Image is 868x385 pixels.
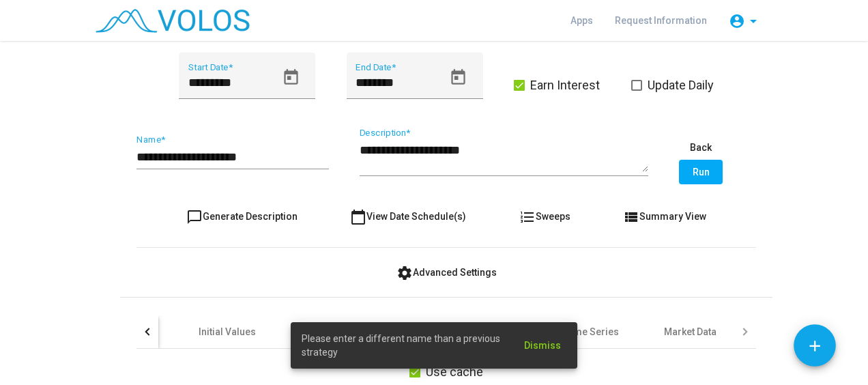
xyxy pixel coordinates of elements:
[396,265,413,281] mat-icon: settings
[396,267,497,278] span: Advanced Settings
[794,324,836,367] button: Add icon
[623,209,639,225] mat-icon: view_list
[508,204,581,229] button: Sweeps
[560,8,604,33] a: Apps
[745,13,762,29] mat-icon: arrow_drop_down
[386,260,508,285] button: Advanced Settings
[604,8,718,33] a: Request Information
[806,337,824,355] mat-icon: add
[302,332,508,359] span: Please enter a different name than a previous strategy
[679,135,723,160] button: Back
[199,325,256,339] div: Initial Values
[186,211,298,222] span: Generate Description
[615,15,707,26] span: Request Information
[570,15,593,26] span: Apps
[524,340,561,351] span: Dismiss
[648,77,714,94] span: Update Daily
[693,167,710,177] span: Run
[612,204,717,229] button: Summary View
[443,62,474,93] button: Open calendar
[519,209,536,225] mat-icon: format_list_numbered
[350,209,366,225] mat-icon: calendar_today
[519,211,570,222] span: Sweeps
[679,160,723,184] button: Run
[664,325,717,339] div: Market Data
[513,333,572,358] button: Dismiss
[623,211,706,222] span: Summary View
[175,204,308,229] button: Generate Description
[729,13,745,29] mat-icon: account_circle
[186,209,203,225] mat-icon: chat_bubble_outline
[350,211,466,222] span: View Date Schedule(s)
[690,142,712,153] span: Back
[276,62,306,93] button: Open calendar
[530,77,600,94] span: Earn Interest
[339,204,477,229] button: View Date Schedule(s)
